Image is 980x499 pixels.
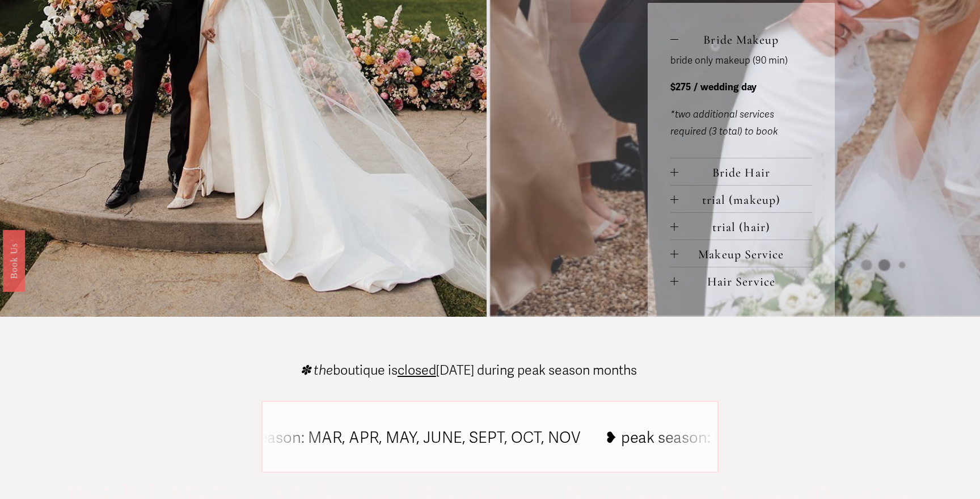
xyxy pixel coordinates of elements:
strong: $275 / wedding day [670,81,757,93]
em: *two additional services required (3 total) to book [670,108,778,138]
button: Bride Makeup [670,26,813,52]
em: ✽ the [300,362,333,379]
span: Bride Hair [678,165,813,180]
span: closed [398,362,436,379]
div: Bride Makeup [670,52,813,158]
p: boutique is [DATE] during peak season months [300,364,637,377]
p: bride only makeup (90 min) [670,52,813,70]
span: trial (hair) [678,220,813,234]
span: trial (makeup) [678,192,813,207]
button: trial (makeup) [670,186,813,212]
span: Hair Service [678,274,813,289]
button: Bride Hair [670,158,813,185]
button: trial (hair) [670,213,813,240]
tspan: ❥ peak season: MAR, APR, MAY, JUNE, SEPT, OCT, NOV [198,428,581,447]
button: Hair Service [670,267,813,294]
a: Book Us [3,229,25,291]
span: Bride Makeup [678,32,813,47]
button: Makeup Service [670,240,813,267]
span: Makeup Service [678,247,813,262]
